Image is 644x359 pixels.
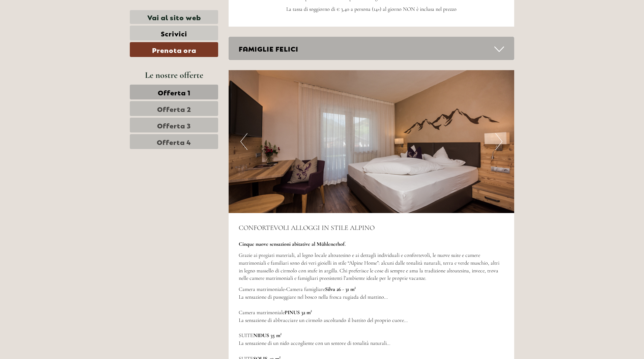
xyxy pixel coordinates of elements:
[240,133,247,150] button: Previous
[285,286,286,293] strong: -
[10,33,90,37] small: 13:21
[495,133,502,150] button: Next
[226,175,266,189] button: Invia
[239,286,504,293] p: Camera matrimoniale Camera famigliare
[253,332,282,339] strong: NIDUS 35 m²
[130,10,218,24] a: Vai al sito web
[286,6,457,12] span: La tassa di soggiorno di € 3,40 a persona (14+) al giorno NON è inclusa nel prezzo
[157,120,191,130] span: Offerta 3
[10,20,90,25] div: [GEOGRAPHIC_DATA]
[157,137,191,146] span: Offerta 4
[239,332,504,339] p: SUITE
[239,224,375,232] span: CONFORTEVOLI ALLOGGI IN STILE ALPINO
[130,42,218,57] a: Prenota ora
[157,104,191,113] span: Offerta 2
[239,339,504,347] p: La sensazione di un nido accogliente con un sentore di tonalità naturali…
[130,26,218,40] a: Scrivici
[239,309,504,317] p: Camera matrimoniale
[239,241,346,247] strong: Cinque nuove sensazioni abitative al Mühlenerhof
[239,293,504,301] p: La sensazione di passeggiare nel bosco nella fresca rugiada del mattino...
[345,241,346,247] span: .
[130,69,218,81] div: Le nostre offerte
[118,5,148,17] div: giovedì
[229,37,515,60] div: FAMIGLIE FELICI
[5,18,93,39] div: Buon giorno, come possiamo aiutarla?
[239,317,504,324] p: La sensazione di abbracciare un cirmolo ascoltando il battito del proprio cuore...
[239,251,504,282] p: Grazie ai pregiati materiali, al legno locale altoatesino e ai dettagli individuali e confortevol...
[158,87,191,97] span: Offerta 1
[285,309,312,316] strong: PINUS 32 m²
[325,286,356,293] strong: Silva 26 - 31 m²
